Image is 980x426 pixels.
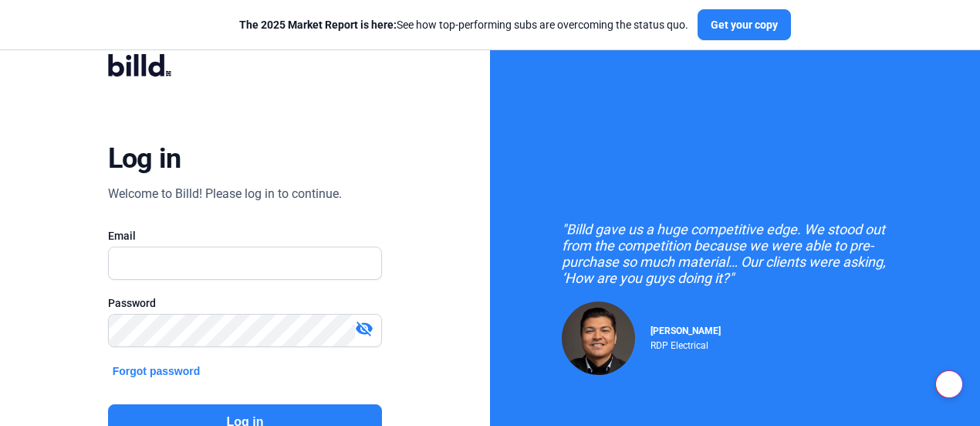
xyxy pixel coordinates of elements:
[108,141,181,176] div: Log in
[562,302,635,375] img: Raul Pacheco
[108,295,383,311] div: Password
[239,17,688,32] div: See how top-performing subs are overcoming the status quo.
[355,319,373,338] mat-icon: visibility_off
[108,228,383,244] div: Email
[698,9,791,40] button: Get your copy
[562,221,909,286] div: "Billd gave us a huge competitive edge. We stood out from the competition because we were able to...
[108,185,342,203] div: Welcome to Billd! Please log in to continue.
[651,325,721,336] span: [PERSON_NAME]
[108,363,205,380] button: Forgot password
[239,19,397,31] span: The 2025 Market Report is here:
[651,336,721,351] div: RDP Electrical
